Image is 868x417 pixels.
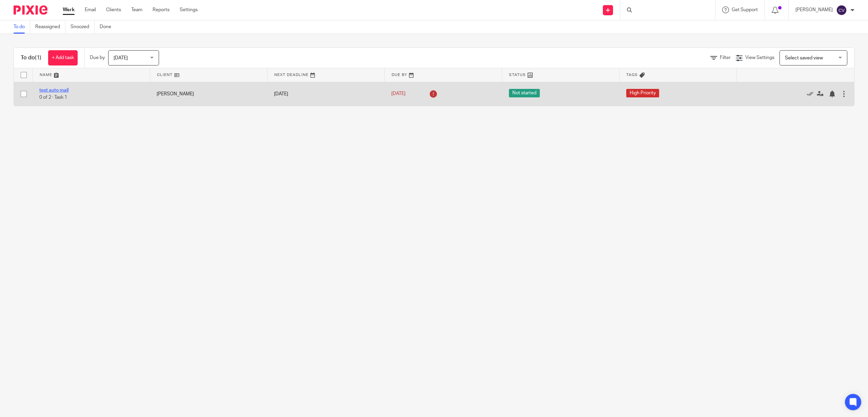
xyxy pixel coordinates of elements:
[509,89,540,97] span: Not started
[153,6,170,13] a: Reports
[732,7,758,12] span: Get Support
[39,88,68,93] a: test auto mail
[720,55,731,60] span: Filter
[795,6,833,13] p: [PERSON_NAME]
[807,91,817,97] a: Mark as done
[100,20,116,34] a: Done
[267,82,384,106] td: [DATE]
[131,6,142,13] a: Team
[85,6,96,13] a: Email
[626,89,659,97] span: High Priority
[63,6,75,13] a: Work
[90,54,105,61] p: Due by
[48,50,78,65] a: + Add task
[106,6,121,13] a: Clients
[626,73,638,77] span: Tags
[71,20,95,34] a: Snoozed
[836,5,847,16] img: svg%3E
[35,55,41,60] span: (1)
[21,54,41,61] h1: To do
[785,56,823,60] span: Select saved view
[39,95,67,100] span: 0 of 2 · Task 1
[35,20,65,34] a: Reassigned
[391,92,406,96] span: [DATE]
[745,55,774,60] span: View Settings
[150,82,267,106] td: [PERSON_NAME]
[180,6,198,13] a: Settings
[14,5,47,15] img: Pixie
[14,20,30,34] a: To do
[114,56,128,60] span: [DATE]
